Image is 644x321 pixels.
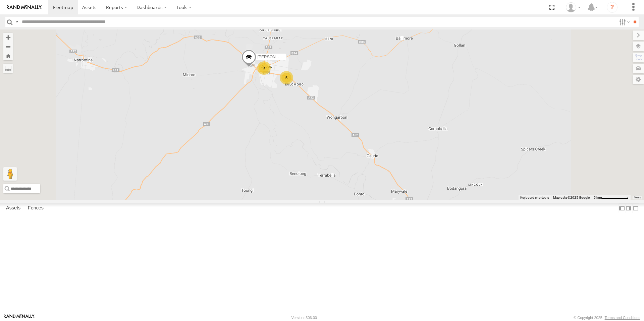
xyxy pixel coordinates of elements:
[520,195,549,200] button: Keyboard shortcuts
[563,2,583,12] div: Beth Porter
[632,203,639,213] label: Hide Summary Table
[3,51,13,60] button: Zoom Home
[4,314,35,321] a: Visit our Website
[607,2,618,13] i: ?
[592,195,631,200] button: Map scale: 5 km per 78 pixels
[3,204,24,213] label: Assets
[3,64,13,73] label: Measure
[594,196,601,199] span: 5 km
[634,196,641,199] a: Terms (opens in new tab)
[24,204,47,213] label: Fences
[619,203,625,213] label: Dock Summary Table to the Left
[625,203,632,213] label: Dock Summary Table to the Right
[574,316,640,320] div: © Copyright 2025 -
[257,61,271,75] div: 3
[280,71,293,84] div: 5
[7,5,42,10] img: rand-logo.svg
[291,316,317,320] div: Version: 306.00
[258,54,291,59] span: [PERSON_NAME]
[553,196,590,199] span: Map data ©2025 Google
[14,17,19,27] label: Search Query
[3,167,17,181] button: Drag Pegman onto the map to open Street View
[605,316,640,320] a: Terms and Conditions
[616,17,631,27] label: Search Filter Options
[633,75,644,84] label: Map Settings
[3,42,13,51] button: Zoom out
[3,33,13,42] button: Zoom in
